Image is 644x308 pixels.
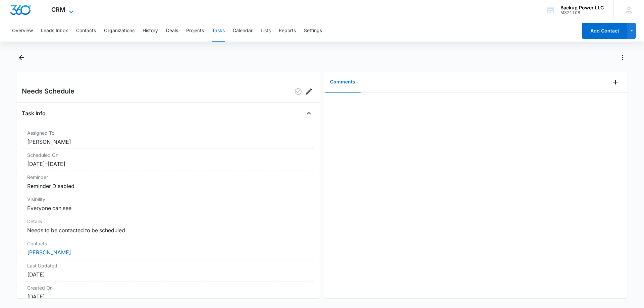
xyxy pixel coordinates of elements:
dt: Reminder [27,174,309,181]
dt: Last Updated [27,262,309,269]
dd: [DATE] [27,270,309,279]
button: Actions [617,52,628,63]
div: account name [560,5,604,10]
dt: Scheduled On [27,151,309,159]
button: Tasks [212,20,225,42]
div: Assigned To[PERSON_NAME] [22,127,314,149]
div: Last Updated[DATE] [22,259,314,282]
dd: [DATE] – [DATE] [27,160,309,168]
button: History [143,20,158,42]
dt: Created On [27,284,309,291]
button: Deals [166,20,178,42]
button: Projects [186,20,204,42]
dt: Contacts [27,240,309,247]
div: account id [560,10,604,15]
button: Close [304,108,314,119]
a: [PERSON_NAME] [27,249,71,256]
button: Organizations [104,20,135,42]
dd: Everyone can see [27,204,309,212]
dd: [PERSON_NAME] [27,138,309,146]
dd: [DATE] [27,293,309,301]
button: Settings [304,20,322,42]
dt: Details [27,218,309,225]
button: Calendar [233,20,253,42]
div: DetailsNeeds to be contacted to be scheduled [22,215,314,237]
dt: Assigned To [27,129,309,136]
dd: Reminder Disabled [27,182,309,190]
button: Lists [261,20,271,42]
button: Back [16,52,26,63]
h4: Task Info [22,109,46,117]
button: Add Comment [610,77,621,87]
div: VisibilityEveryone can see [22,193,314,215]
div: Created On[DATE] [22,282,314,304]
div: Scheduled On[DATE]–[DATE] [22,149,314,171]
button: Edit [304,86,314,97]
dd: Needs to be contacted to be scheduled [27,226,309,234]
dt: Visibility [27,196,309,203]
button: Overview [12,20,33,42]
button: Comments [325,72,361,93]
h2: Needs Schedule [22,86,74,97]
button: Contacts [76,20,96,42]
div: Contacts[PERSON_NAME] [22,237,314,259]
span: CRM [51,6,65,13]
button: Leads Inbox [41,20,68,42]
button: Add Contact [582,23,627,39]
button: Reports [279,20,296,42]
div: ReminderReminder Disabled [22,171,314,193]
